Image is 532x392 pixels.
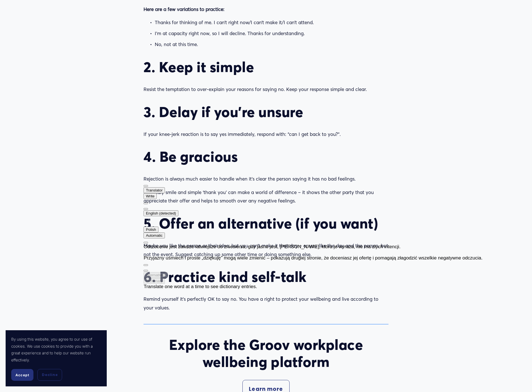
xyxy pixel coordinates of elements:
p: By using this website, you agree to our use of cookies. We use cookies to provide you with a grea... [11,336,101,363]
span: Accept [15,373,29,377]
p: Rejection is always much easier to handle when it’s clear the person saying it has no bad feelings. [144,175,388,183]
p: Thanks for thinking of me. I can’t right now/I can’t make it/I can’t attend. [155,18,388,27]
p: No, not at this time. [155,40,388,49]
p: I’m at capacity right now, so I will decline. Thanks for understanding. [155,29,388,38]
h2: 2. Keep it simple [144,58,388,76]
h2: Explore the Groov workplace wellbeing platform [144,336,388,370]
p: Resist the temptation to over-explain your reasons for saying no. Keep your response simple and c... [144,85,388,94]
button: Decline [37,369,62,381]
h2: 3. Delay if you’re unsure [144,103,388,120]
p: Remind yourself it’s perfectly OK to say no. You have a right to protect your wellbeing and live ... [144,295,388,312]
h2: 4. Be gracious [144,148,388,165]
p: If your knee-jerk reaction is to say yes immediately, respond with: “can I get back to you?”. [144,130,388,139]
strong: Here are a few variations to practice: [144,6,224,12]
section: Cookie banner [6,330,107,386]
button: Accept [11,369,33,381]
span: Decline [42,372,58,377]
